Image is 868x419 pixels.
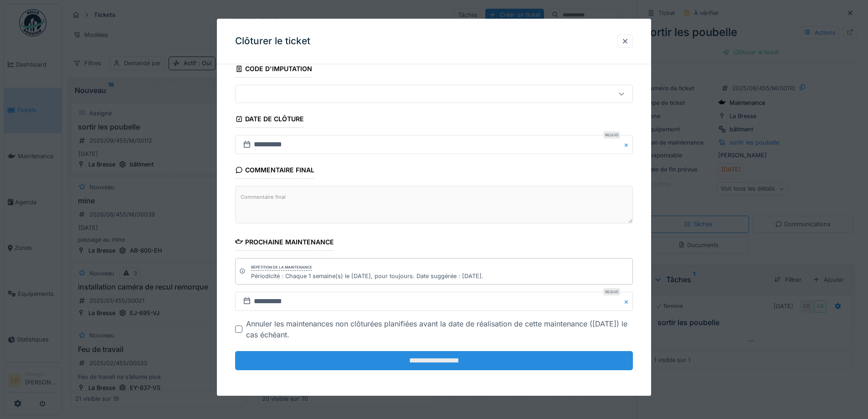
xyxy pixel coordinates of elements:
[235,235,334,251] div: Prochaine maintenance
[235,113,304,128] div: Date de clôture
[235,36,310,47] h3: Clôturer le ticket
[623,135,633,155] button: Close
[251,272,483,280] div: Périodicité : Chaque 1 semaine(s) le [DATE], pour toujours. Date suggérée : [DATE].
[623,292,633,311] button: Close
[251,264,312,271] div: Répétition de la maintenance
[246,318,633,340] div: Annuler les maintenances non clôturées planifiées avant la date de réalisation de cette maintenan...
[603,132,620,139] div: Requis
[235,164,314,179] div: Commentaire final
[603,288,620,295] div: Requis
[235,62,312,78] div: Code d'imputation
[239,191,288,203] label: Commentaire final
